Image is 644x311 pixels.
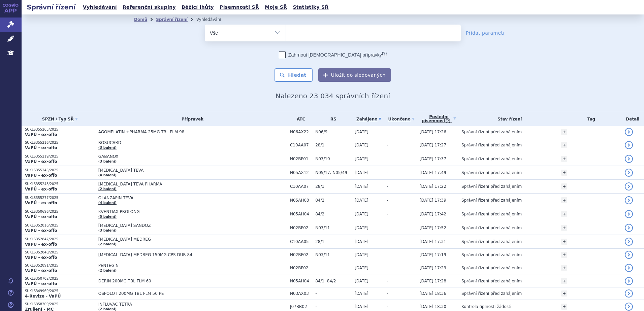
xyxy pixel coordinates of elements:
button: Hledat [275,68,313,82]
span: Správní řízení před zahájením [461,212,522,216]
a: Vyhledávání [81,3,119,12]
span: - [386,304,388,309]
a: detail [625,169,633,177]
span: N05AH03 [290,198,312,203]
span: N06AX22 [290,130,312,134]
span: Správní řízení před zahájením [461,239,522,244]
span: [DATE] [355,291,368,296]
a: Běžící lhůty [180,3,216,12]
a: detail [625,264,633,272]
span: - [386,170,388,175]
span: OLANZAPIN TEVA [98,196,267,200]
strong: VaPÚ - ex-offo [25,159,57,164]
a: detail [625,141,633,149]
strong: VaPÚ - ex-offo [25,228,57,233]
span: DERIN 200MG TBL FLM 60 [98,279,267,283]
a: (3 balení) [98,146,117,149]
span: N03/10 [315,157,351,161]
p: SUKLS355248/2025 [25,182,95,186]
abbr: (?) [382,51,387,56]
th: Stav řízení [458,112,558,126]
a: detail [625,155,633,163]
span: - [386,212,388,216]
a: Domů [134,17,147,22]
span: [DATE] 17:52 [420,226,446,230]
span: KVENTIAX PROLONG [98,209,267,214]
span: Správní řízení před zahájením [461,198,522,203]
span: - [315,304,351,309]
span: [DATE] [355,212,368,216]
span: [DATE] [355,130,368,134]
span: N05AX12 [290,170,312,175]
span: - [386,266,388,270]
a: (4 balení) [98,201,117,205]
a: Správní řízení [156,17,188,22]
strong: 4-Revize - VaPÚ [25,294,61,299]
a: (5 balení) [98,215,117,218]
span: [MEDICAL_DATA] SANDOZ [98,223,267,228]
p: SUKLS352847/2025 [25,237,95,242]
span: 28/1 [315,184,351,189]
span: [DATE] 17:29 [420,266,446,270]
a: detail [625,238,633,246]
span: 28/1 [315,239,351,244]
span: [DATE] [355,279,368,283]
span: Správní řízení před zahájením [461,170,522,175]
strong: VaPÚ - ex-offo [25,132,57,137]
span: N03/11 [315,226,351,230]
span: C10AA05 [290,239,312,244]
strong: VaPÚ - ex-offo [25,173,57,178]
a: (2 balení) [98,187,117,191]
p: SUKLS355277/2025 [25,196,95,200]
span: - [386,184,388,189]
strong: VaPÚ - ex-offo [25,242,57,247]
a: Statistiky SŘ [291,3,330,12]
span: Nalezeno 23 034 správních řízení [276,92,390,100]
span: 28/1 [315,143,351,147]
a: Poslednípísemnost(?) [420,112,458,126]
a: + [561,142,567,148]
p: SUKLS355216/2025 [25,140,95,145]
a: Zahájeno [355,114,383,124]
span: N06/9 [315,130,351,134]
span: ROSUCARD [98,140,267,145]
span: [DATE] 17:31 [420,239,446,244]
span: - [386,239,388,244]
span: [DATE] 17:26 [420,130,446,134]
a: + [561,304,567,310]
span: 84/2 [315,212,351,216]
a: detail [625,251,633,259]
span: Správní řízení před zahájením [461,291,522,296]
a: (4 balení) [98,173,117,177]
span: N05AH04 [290,279,312,283]
span: [DATE] 17:28 [420,279,446,283]
span: 84/1, 84/2 [315,279,351,283]
a: + [561,170,567,176]
span: PENTEGIN [98,263,267,268]
a: detail [625,128,633,136]
a: Přidat parametr [466,30,505,36]
span: Správní řízení před zahájením [461,157,522,161]
button: Uložit do sledovaných [318,68,391,82]
span: Správní řízení před zahájením [461,252,522,257]
span: J07BB02 [290,304,312,309]
span: [MEDICAL_DATA] MEDREG [98,237,267,242]
th: ATC [287,112,312,126]
span: - [386,252,388,257]
p: SUKLS352816/2025 [25,223,95,228]
span: AGOMELATIN +PHARMA 25MG TBL FLM 98 [98,130,267,134]
p: SUKLS355219/2025 [25,154,95,159]
span: Správní řízení před zahájením [461,130,522,134]
a: (2 balení) [98,242,117,246]
span: [DATE] 17:49 [420,170,446,175]
span: C10AA07 [290,184,312,189]
span: [DATE] [355,304,368,309]
p: SUKLS350702/2025 [25,276,95,281]
span: [DATE] [355,198,368,203]
th: Detail [621,112,644,126]
p: SUKLS355265/2025 [25,127,95,132]
span: - [386,157,388,161]
a: (3 balení) [98,160,117,163]
span: Správní řízení před zahájením [461,266,522,270]
p: SUKLS352891/2025 [25,263,95,268]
